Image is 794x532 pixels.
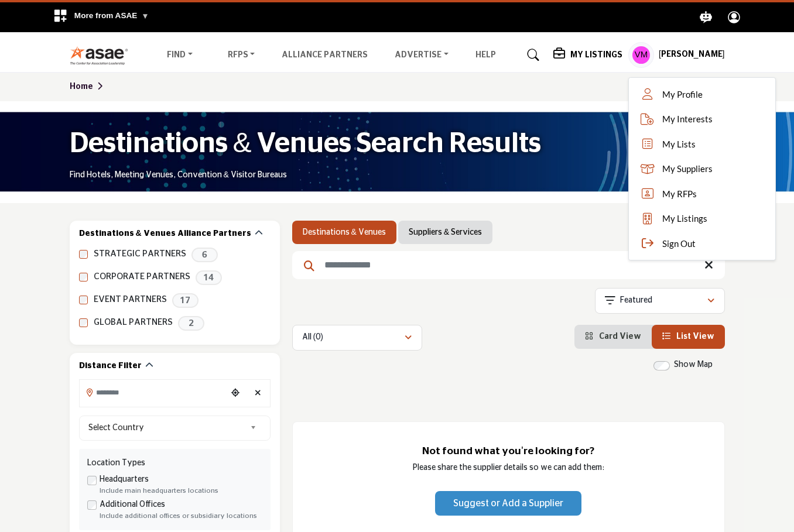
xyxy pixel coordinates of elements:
[227,381,244,406] div: Choose your current location
[79,361,142,372] h2: Distance Filter
[516,46,547,64] a: Search
[633,132,771,157] a: My Lists
[553,48,622,62] div: My Listings
[662,112,713,126] span: My Interests
[79,273,88,282] input: CORPORATE PARTNERS checkbox
[292,251,725,279] input: Search Keyword
[633,82,771,107] a: My Profile
[196,270,222,285] span: 14
[662,187,697,201] span: My RFPs
[94,293,167,307] label: EVENT PARTNERS
[435,491,581,516] button: Suggest or Add a Supplier
[628,42,654,68] button: Show hide supplier dropdown
[100,499,165,511] label: Additional Offices
[159,47,201,63] a: Find
[620,295,652,307] p: Featured
[599,332,641,341] span: Card View
[70,170,287,181] p: Find Hotels, Meeting Venues, Convention & Visitor Bureaus
[662,88,703,101] span: My Profile
[633,107,771,132] a: My Interests
[652,325,725,349] li: List View
[633,156,771,181] a: My Suppliers
[79,318,88,327] input: GLOBAL PARTNERS checkbox
[316,445,701,458] h3: Not found what you're looking for?
[80,381,227,404] input: Search Location
[79,250,88,259] input: STRATEGIC PARTNERS checkbox
[662,332,714,341] a: View List
[70,46,135,65] img: Site Logo
[302,332,323,344] p: All (0)
[662,162,713,176] span: My Suppliers
[674,359,713,371] label: Show Map
[94,248,186,261] label: STRATEGIC PARTNERS
[282,51,368,59] a: Alliance Partners
[79,228,251,240] h2: Destinations & Venues Alliance Partners
[87,457,262,469] div: Location Types
[409,226,482,238] a: Suppliers & Services
[100,473,149,486] label: Headquarters
[676,332,714,341] span: List View
[292,325,422,351] button: All (0)
[79,296,88,304] input: EVENT PARTNERS checkbox
[94,270,190,284] label: CORPORATE PARTNERS
[94,316,173,330] label: GLOBAL PARTNERS
[88,421,245,435] span: Select Country
[70,83,107,91] a: Home
[191,248,218,262] span: 6
[633,181,771,207] a: My RFPs
[303,226,386,238] a: Destinations & Venues
[585,332,641,341] a: View Card
[74,11,149,20] span: More from ASAE
[70,126,541,162] h1: Destinations & Venues Search Results
[574,325,652,349] li: Card View
[662,138,696,151] span: My Lists
[172,293,198,308] span: 17
[100,511,262,521] div: Include additional offices or subsidiary locations
[570,50,622,60] h5: My Listings
[659,49,725,61] h5: [PERSON_NAME]
[413,464,604,472] span: Please share the supplier details so we can add them:
[475,51,496,59] a: Help
[249,381,266,406] div: Clear search location
[595,288,725,314] button: Featured
[386,47,457,63] a: Advertise
[100,486,262,496] div: Include main headquarters locations
[46,2,156,32] div: More from ASAE
[178,316,204,331] span: 2
[662,237,696,250] span: Sign Out
[220,47,263,63] a: RFPs
[453,499,563,508] span: Suggest or Add a Supplier
[662,212,707,225] span: My Listings
[633,206,771,231] a: My Listings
